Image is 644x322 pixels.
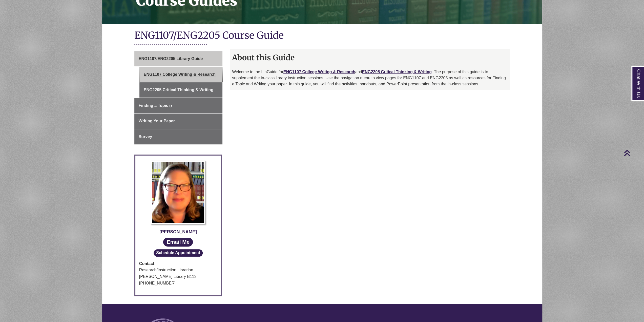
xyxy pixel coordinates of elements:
a: Profile Photo [PERSON_NAME] [139,161,217,235]
h1: ENG1107/ENG2205 Course Guide [134,29,510,43]
a: Finding a Topic [134,98,222,113]
div: Guide Page Menu [134,51,222,144]
div: [PHONE_NUMBER] [139,280,217,287]
a: Survey [134,129,222,144]
a: ENG1107 College Writing & Research [283,70,355,74]
a: Email Me [163,238,193,247]
span: ENG1107/ENG2205 Library Guide [139,56,203,61]
a: Writing Your Paper [134,113,222,129]
img: Profile Photo [151,161,205,224]
span: Survey [139,135,152,139]
strong: Contact: [139,260,217,267]
span: Writing Your Paper [139,119,175,123]
span: Finding a Topic [139,103,168,108]
a: ENG1107 College Writing & Research [139,67,222,82]
div: [PERSON_NAME] [139,228,217,235]
div: Research/Instruction Librarian [PERSON_NAME] Library B113 [139,267,217,280]
button: Schedule Appointment [154,249,203,256]
a: Back to Top [624,149,643,156]
i: This link opens in a new window [169,105,172,107]
p: Welcome to the LibGuide for and . The purpose of this guide is to supplement the in-class library... [232,69,508,87]
a: ENG1107/ENG2205 Library Guide [134,51,222,66]
a: ENG2205 Critical Thinking & Writing [139,82,222,98]
a: ENG2205 Critical Thinking & Writing [362,70,432,74]
h2: About this Guide [230,51,510,64]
